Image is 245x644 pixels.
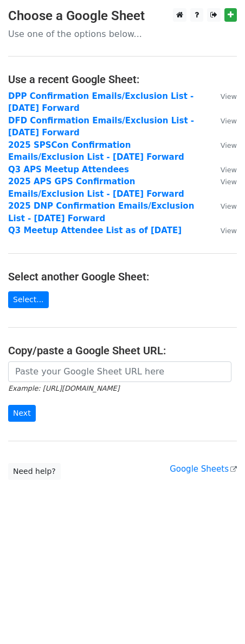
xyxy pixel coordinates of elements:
a: DPP Confirmation Emails/Exclusion List - [DATE] Forward [8,91,194,114]
a: 2025 SPSCon Confirmation Emails/Exclusion List - [DATE] Forward [8,140,184,162]
h4: Select another Google Sheet: [8,270,237,283]
small: View [221,92,237,101]
small: Example: [URL][DOMAIN_NAME] [8,384,119,392]
h4: Copy/paste a Google Sheet URL: [8,344,237,357]
small: View [221,202,237,210]
small: View [221,141,237,149]
a: View [210,91,237,101]
a: DFD Confirmation Emails/Exclusion List - [DATE] Forward [8,116,194,138]
small: View [221,227,237,235]
input: Next [8,405,36,422]
small: View [221,178,237,186]
p: Use one of the options below... [8,28,237,40]
a: View [210,140,237,150]
a: 2025 APS GPS Confirmation Emails/Exclusion List - [DATE] Forward [8,177,184,199]
a: Q3 APS Meetup Attendees [8,165,129,174]
a: Need help? [8,463,61,480]
h4: Use a recent Google Sheet: [8,73,237,86]
a: View [210,201,237,211]
h3: Choose a Google Sheet [8,8,237,24]
a: View [210,177,237,186]
a: Select... [8,291,49,308]
a: Q3 Meetup Attendee List as of [DATE] [8,226,182,235]
a: View [210,116,237,126]
a: Google Sheets [170,464,237,474]
a: View [210,165,237,174]
a: 2025 DNP Confirmation Emails/Exclusion List - [DATE] Forward [8,201,194,223]
input: Paste your Google Sheet URL here [8,361,231,382]
small: View [221,117,237,125]
a: View [210,226,237,235]
small: View [221,166,237,174]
